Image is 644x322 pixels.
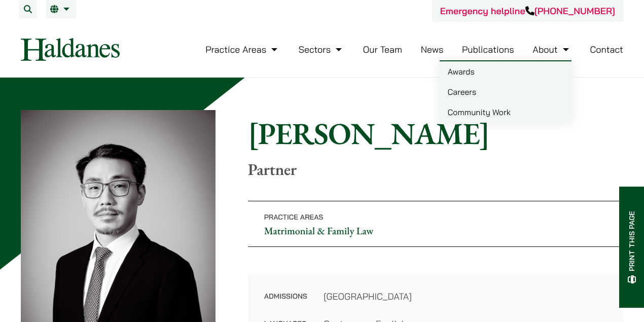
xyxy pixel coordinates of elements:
[248,115,623,152] h1: [PERSON_NAME]
[363,44,402,55] a: Our Team
[264,212,324,222] span: Practice Areas
[299,44,344,55] a: Sectors
[421,44,444,55] a: News
[462,44,514,55] a: Publications
[440,82,571,102] a: Careers
[324,290,607,303] dd: [GEOGRAPHIC_DATA]
[440,5,615,17] a: Emergency helpline[PHONE_NUMBER]
[440,61,571,82] a: Awards
[264,290,307,317] dt: Admissions
[590,44,623,55] a: Contact
[440,102,571,122] a: Community Work
[532,44,571,55] a: About
[248,160,623,179] p: Partner
[50,5,72,13] a: EN
[205,44,280,55] a: Practice Areas
[264,224,374,237] a: Matrimonial & Family Law
[21,38,120,61] img: Logo of Haldanes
